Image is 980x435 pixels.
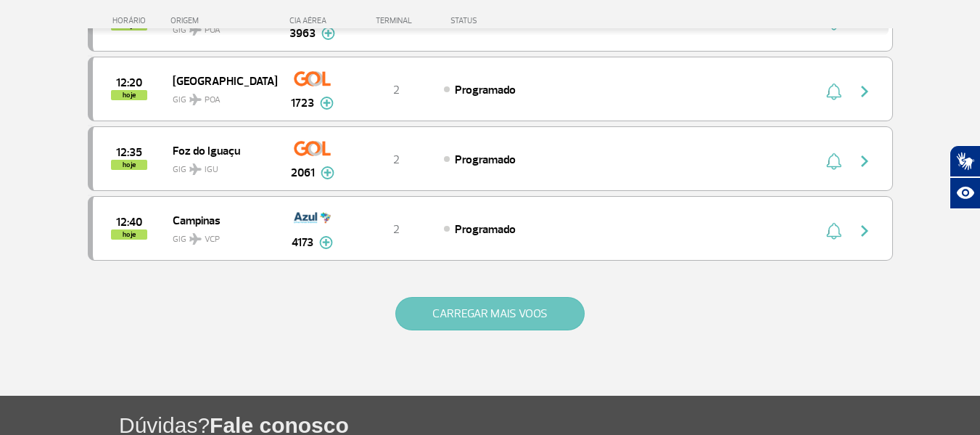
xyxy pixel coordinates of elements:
img: mais-info-painel-voo.svg [319,236,333,249]
div: TERMINAL [349,16,443,25]
button: Abrir recursos assistivos. [950,177,980,209]
span: hoje [111,229,147,240]
span: 2025-08-26 12:20:00 [116,78,142,88]
img: destiny_airplane.svg [189,94,202,105]
span: 2025-08-26 12:35:00 [116,147,142,158]
div: CIA AÉREA [276,16,349,25]
span: [GEOGRAPHIC_DATA] [173,71,265,90]
button: CARREGAR MAIS VOOS [395,297,585,330]
img: mais-info-painel-voo.svg [321,166,334,179]
span: VCP [205,233,220,246]
img: sino-painel-voo.svg [826,222,841,240]
span: Foz do Iguaçu [173,141,265,160]
span: GIG [173,225,265,246]
span: 4173 [292,234,313,251]
img: destiny_airplane.svg [189,233,202,245]
span: 2 [393,83,400,97]
span: Programado [455,83,516,97]
span: 2025-08-26 12:40:00 [116,217,142,227]
img: sino-painel-voo.svg [826,83,841,100]
div: ORIGEM [170,16,276,25]
span: 1723 [291,94,314,112]
span: 2 [393,222,400,237]
img: seta-direita-painel-voo.svg [856,153,873,170]
span: hoje [111,160,147,170]
span: Campinas [173,211,265,229]
span: Programado [455,222,516,237]
div: STATUS [443,16,561,25]
img: destiny_airplane.svg [189,163,202,175]
img: mais-info-painel-voo.svg [320,97,334,110]
img: sino-painel-voo.svg [826,153,841,170]
span: 2 [393,153,400,167]
span: Programado [455,153,516,167]
span: hoje [111,90,147,100]
div: Plugin de acessibilidade da Hand Talk. [950,145,980,209]
span: POA [205,94,221,107]
span: IGU [205,163,218,176]
span: 2061 [291,164,315,182]
img: seta-direita-painel-voo.svg [856,222,873,240]
span: GIG [173,86,265,107]
span: GIG [173,155,265,176]
div: HORÁRIO [92,16,171,25]
button: Abrir tradutor de língua de sinais. [950,145,980,177]
img: seta-direita-painel-voo.svg [856,83,873,100]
